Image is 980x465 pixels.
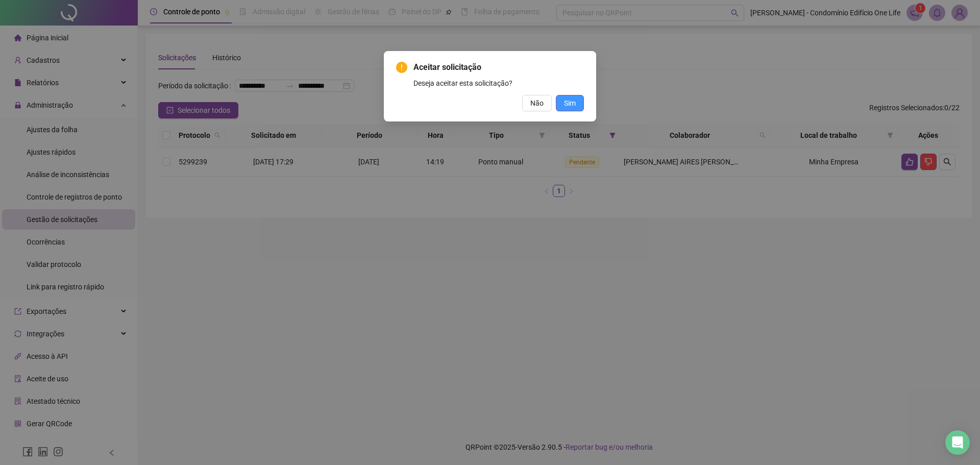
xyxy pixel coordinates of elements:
div: Deseja aceitar esta solicitação? [413,78,584,89]
span: Não [530,97,544,109]
button: Sim [556,95,584,111]
span: Sim [564,97,576,109]
span: Aceitar solicitação [413,61,584,74]
div: Open Intercom Messenger [945,430,970,455]
span: exclamation-circle [396,62,407,73]
button: Não [522,95,552,111]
